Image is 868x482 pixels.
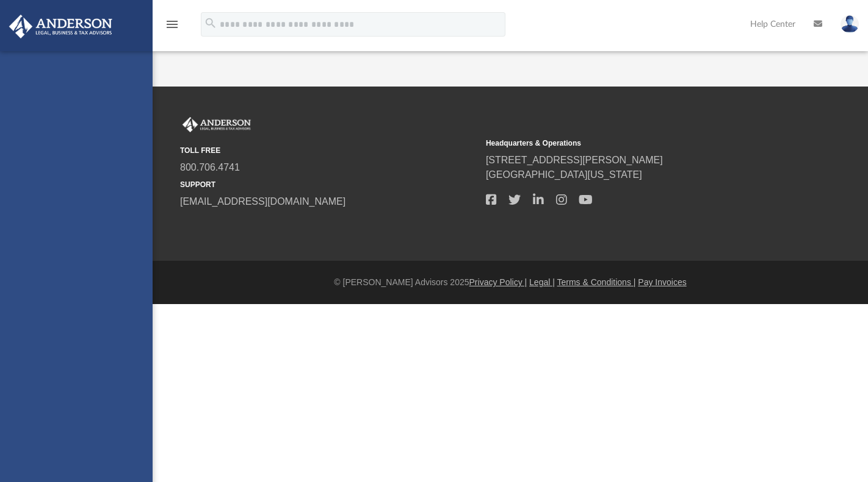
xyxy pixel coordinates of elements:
div: © [PERSON_NAME] Advisors 2025 [153,276,868,289]
a: Terms & Conditions | [557,277,636,287]
a: [EMAIL_ADDRESS][DOMAIN_NAME] [180,196,345,207]
small: TOLL FREE [180,145,477,156]
a: Privacy Policy | [469,277,527,287]
a: 800.706.4741 [180,162,240,172]
img: Anderson Advisors Platinum Portal [5,15,116,38]
a: [GEOGRAPHIC_DATA][US_STATE] [486,169,642,180]
small: SUPPORT [180,179,477,190]
img: Anderson Advisors Platinum Portal [180,117,253,133]
small: Headquarters & Operations [486,138,783,149]
a: menu [165,23,179,32]
a: Legal | [529,277,555,287]
a: Pay Invoices [638,277,686,287]
img: User Pic [841,15,859,33]
a: [STREET_ADDRESS][PERSON_NAME] [486,155,663,165]
i: search [204,16,217,30]
i: menu [165,17,179,32]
